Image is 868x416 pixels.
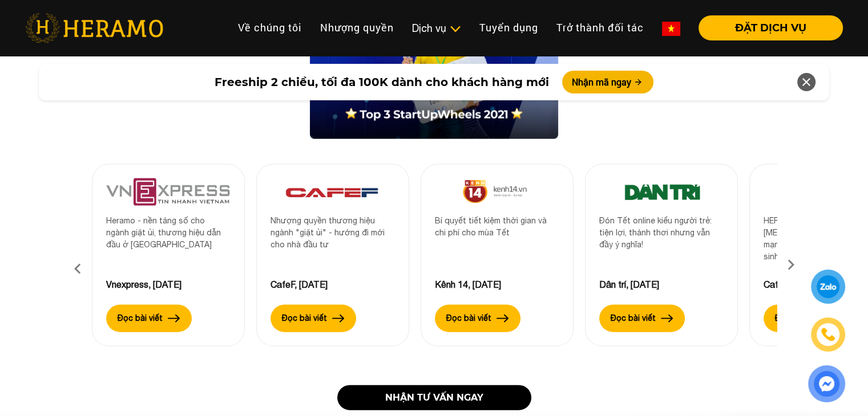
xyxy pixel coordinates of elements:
label: Đọc bài viết [446,312,491,324]
div: Dịch vụ [412,21,461,36]
a: Nhượng quyền [311,15,403,40]
img: arrow [168,315,180,323]
img: vn-flag.png [662,22,680,36]
div: Nhượng quyền thương hiệu ngành "giặt ủi" - hướng đi mới cho nhà đầu tư [271,215,395,278]
a: NHẬN TƯ VẤN NGAY [337,385,531,410]
img: 8.png [435,178,559,206]
img: arrow [496,315,509,323]
a: ĐẶT DỊCH VỤ [689,23,843,33]
div: Vnexpress, [DATE] [106,278,231,291]
div: Đón Tết online kiểu người trẻ: tiện lợi, thảnh thơi nhưng vẫn đầy ý nghĩa! [599,215,724,278]
img: 9.png [106,178,231,206]
label: Đọc bài viết [282,312,327,324]
img: arrow [332,315,345,323]
button: ĐẶT DỊCH VỤ [699,15,843,40]
div: CafeF, [DATE] [271,278,395,291]
img: 5.png [599,178,724,206]
div: Dân trí, [DATE] [599,278,724,291]
button: Nhận mã ngay [562,71,653,93]
img: top-3-start-up.png [345,108,523,121]
img: subToggleIcon [449,23,461,35]
img: phone-icon [822,328,835,341]
img: arrow [661,315,673,323]
img: 3.png [271,178,395,206]
img: heramo-logo.png [25,13,163,43]
button: Đọc bài viết [106,305,192,332]
div: Kênh 14, [DATE] [435,278,559,291]
a: Tuyển dụng [470,15,547,40]
a: phone-icon [813,319,843,350]
label: Đọc bài viết [775,312,820,324]
a: Về chúng tôi [229,15,311,40]
label: Đọc bài viết [118,312,163,324]
label: Đọc bài viết [611,312,656,324]
div: Heramo - nền tảng số cho ngành giặt ủi, thương hiệu dẫn đầu ở [GEOGRAPHIC_DATA] [106,215,231,278]
span: Freeship 2 chiều, tối đa 100K dành cho khách hàng mới [214,74,548,91]
div: Bí quyết tiết kiệm thời gian và chi phí cho mùa Tết [435,215,559,278]
a: Trở thành đối tác [547,15,653,40]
